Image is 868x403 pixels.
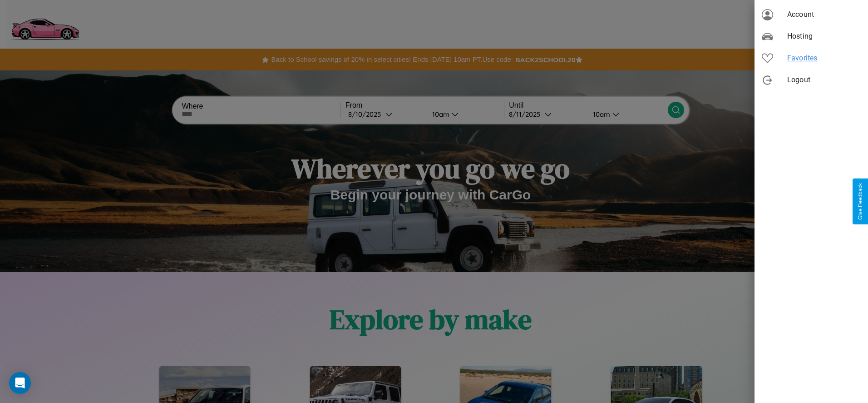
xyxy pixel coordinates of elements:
[787,31,861,42] span: Hosting
[857,183,863,220] div: Give Feedback
[755,25,868,47] div: Hosting
[787,9,861,20] span: Account
[787,53,861,64] span: Favorites
[755,4,868,25] div: Account
[755,69,868,91] div: Logout
[787,75,861,85] span: Logout
[9,372,31,394] div: Open Intercom Messenger
[755,47,868,69] div: Favorites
